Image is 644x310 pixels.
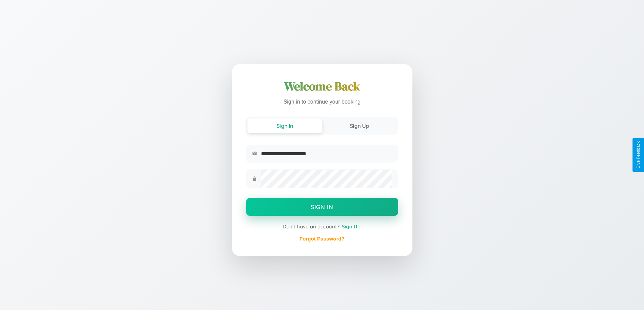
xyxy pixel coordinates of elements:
button: Sign Up [322,118,397,133]
p: Sign in to continue your booking [246,97,398,107]
h1: Welcome Back [246,78,398,94]
span: Sign Up! [342,223,362,230]
a: Forgot Password? [300,236,344,242]
button: Sign In [247,118,322,133]
button: Sign In [246,198,398,216]
div: Don't have an account? [246,223,398,230]
div: Give Feedback [636,141,641,169]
